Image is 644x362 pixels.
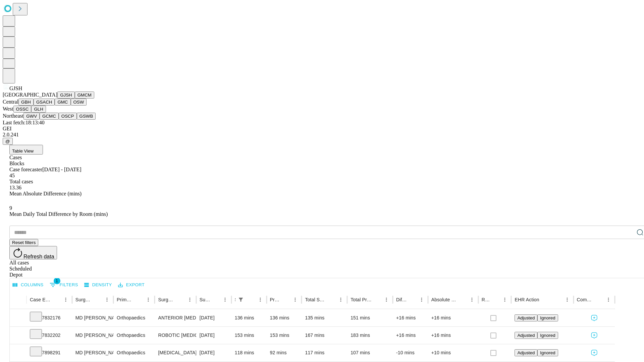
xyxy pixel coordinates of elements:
[3,132,641,138] div: 2.0.241
[200,327,228,344] div: [DATE]
[540,295,549,304] button: Sort
[517,350,535,355] span: Adjusted
[431,344,475,361] div: +10 mins
[540,315,555,320] span: Ignored
[537,332,558,339] button: Ignored
[116,280,146,290] button: Export
[9,167,42,172] span: Case forecaster
[327,295,336,304] button: Sort
[517,315,535,320] span: Adjusted
[372,295,382,304] button: Sort
[396,327,425,344] div: +16 mins
[134,295,144,304] button: Sort
[235,297,235,302] div: Scheduled In Room Duration
[235,309,263,326] div: 136 mins
[577,297,594,302] div: Comments
[61,295,70,304] button: Menu
[55,99,70,106] button: GMC
[9,239,38,246] button: Reset filters
[408,295,417,304] button: Sort
[57,92,75,99] button: GJSH
[431,309,475,326] div: +16 mins
[117,309,151,326] div: Orthopaedics
[491,295,500,304] button: Sort
[3,99,18,105] span: Central
[482,297,490,302] div: Resolved in EHR
[246,295,256,304] button: Sort
[500,295,509,304] button: Menu
[396,309,425,326] div: +16 mins
[34,99,55,106] button: GSACH
[13,330,23,342] button: Expand
[13,106,32,113] button: OSSC
[305,344,344,361] div: 117 mins
[54,278,60,284] span: 1
[235,327,263,344] div: 153 mins
[75,344,110,361] div: MD [PERSON_NAME] [PERSON_NAME]
[75,309,110,326] div: MD [PERSON_NAME] [PERSON_NAME]
[270,297,281,302] div: Predicted In Room Duration
[200,309,228,326] div: [DATE]
[30,309,69,326] div: 7832176
[71,99,87,106] button: OSW
[158,344,193,361] div: [MEDICAL_DATA] MEDIAL AND LATERAL MENISCECTOMY
[185,295,195,304] button: Menu
[117,327,151,344] div: Orthopaedics
[3,120,45,125] span: Last fetch: 18:13:40
[158,327,193,344] div: ROBOTIC [MEDICAL_DATA] KNEE TOTAL
[305,327,344,344] div: 167 mins
[11,280,45,290] button: Select columns
[12,148,34,154] span: Table View
[220,295,230,304] button: Menu
[52,295,61,304] button: Sort
[18,99,34,106] button: GBH
[93,295,102,304] button: Sort
[5,139,10,144] span: @
[3,126,641,132] div: GEI
[144,295,153,304] button: Menu
[305,297,326,302] div: Total Scheduled Duration
[9,179,33,184] span: Total cases
[9,173,15,178] span: 45
[211,295,220,304] button: Sort
[59,113,77,120] button: OSCP
[431,297,457,302] div: Absolute Difference
[351,297,372,302] div: Total Predicted Duration
[3,106,13,112] span: West
[102,295,112,304] button: Menu
[515,332,537,339] button: Adjusted
[75,92,94,99] button: GMCM
[537,349,558,356] button: Ignored
[23,113,40,120] button: GWV
[281,295,290,304] button: Sort
[515,297,539,302] div: EHR Action
[31,106,46,113] button: GLH
[515,314,537,321] button: Adjusted
[305,309,344,326] div: 135 mins
[458,295,467,304] button: Sort
[75,327,110,344] div: MD [PERSON_NAME] [PERSON_NAME]
[431,327,475,344] div: +16 mins
[9,205,12,211] span: 9
[604,295,613,304] button: Menu
[117,344,151,361] div: Orthopaedics
[48,280,80,290] button: Show filters
[158,309,193,326] div: ANTERIOR [MEDICAL_DATA] TOTAL HIP
[83,280,114,290] button: Density
[176,295,185,304] button: Sort
[9,85,22,91] span: GJSH
[540,350,555,355] span: Ignored
[75,297,92,302] div: Surgeon Name
[40,113,59,120] button: GCMC
[351,327,389,344] div: 183 mins
[12,240,36,245] span: Reset filters
[594,295,604,304] button: Sort
[30,297,51,302] div: Case Epic Id
[517,333,535,338] span: Adjusted
[3,113,23,119] span: Northeast
[540,333,555,338] span: Ignored
[117,297,133,302] div: Primary Service
[417,295,426,304] button: Menu
[23,254,54,259] span: Refresh data
[77,113,96,120] button: GSWB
